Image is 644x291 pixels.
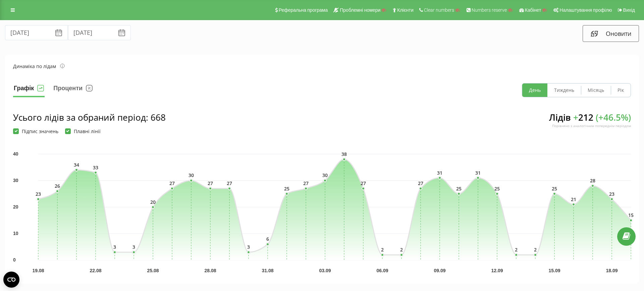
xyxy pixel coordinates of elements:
text: 30 [322,172,328,178]
text: 27 [303,180,309,186]
text: 06.09 [376,268,388,273]
span: Клієнти [397,7,414,13]
span: Вихід [623,7,635,13]
text: 25 [284,185,289,192]
text: 10 [13,231,18,236]
text: 2 [534,246,537,253]
text: 40 [13,151,18,157]
text: 21 [571,196,576,202]
text: 19.08 [32,268,44,273]
text: 25 [494,185,500,192]
button: Тиждень [547,83,581,97]
text: 15.09 [548,268,560,273]
text: 3 [113,244,116,250]
text: 3 [132,244,135,250]
span: ( + 46.5 %) [596,111,631,123]
text: 33 [93,164,98,171]
div: Динаміка по лідам [13,63,65,70]
text: 2 [515,246,518,253]
text: 31.08 [262,268,273,273]
text: 20 [150,199,156,205]
button: Проценти [53,83,93,97]
text: 28.08 [204,268,216,273]
button: Місяць [581,83,611,97]
text: 23 [609,191,614,197]
text: 20 [13,204,18,210]
text: 30 [189,172,194,178]
button: Графік [13,83,45,97]
text: 2 [381,246,384,253]
text: 22.08 [90,268,101,273]
label: Плавні лінії [65,128,101,134]
span: + [573,111,578,123]
text: 2 [400,246,403,253]
text: 15 [628,212,634,218]
text: 27 [208,180,213,186]
button: Open CMP widget [3,272,19,288]
div: Усього лідів за обраний період : 668 [13,111,166,123]
text: 12.09 [491,268,503,273]
text: 38 [341,151,347,157]
text: 0 [13,257,16,263]
span: Numbers reserve [472,7,507,13]
button: Оновити [583,25,639,42]
text: 25 [456,185,462,192]
text: 23 [36,191,41,197]
text: 27 [361,180,366,186]
div: Порівняно з аналогічним попереднім періодом [549,123,631,128]
span: Кабінет [525,7,541,13]
text: 26 [55,183,60,189]
text: 27 [418,180,423,186]
text: 27 [227,180,232,186]
button: Рік [611,83,631,97]
text: 03.09 [319,268,331,273]
span: Реферальна програма [279,7,328,13]
div: Лідів 212 [549,111,631,134]
text: 6 [266,236,269,242]
text: 25.08 [147,268,159,273]
text: 18.09 [606,268,618,273]
button: День [522,83,547,97]
span: Clear numbers [424,7,454,13]
text: 34 [74,162,79,168]
label: Підпис значень [13,128,58,134]
span: Налаштування профілю [559,7,612,13]
text: 3 [247,244,250,250]
text: 09.09 [434,268,445,273]
text: 25 [552,185,557,192]
span: Проблемні номери [340,7,380,13]
text: 30 [13,178,18,183]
